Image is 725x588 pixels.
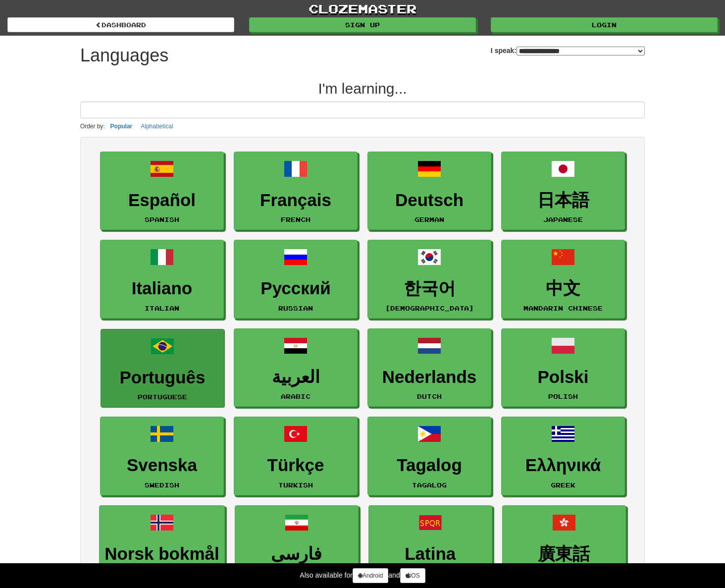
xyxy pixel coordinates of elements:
[412,481,447,488] small: Tagalog
[385,305,474,312] small: [DEMOGRAPHIC_DATA]
[373,456,486,475] h3: Tagalog
[373,368,486,387] h3: Nederlands
[101,329,224,408] a: PortuguêsPortuguese
[543,216,583,223] small: Japanese
[249,17,476,32] a: Sign up
[80,80,645,97] h2: I'm learning...
[373,279,486,298] h3: 한국어
[367,417,491,495] a: TagalogTagalog
[80,46,168,65] h1: Languages
[239,279,352,298] h3: Русский
[239,191,352,210] h3: Français
[235,505,359,584] a: فارسیPersian Farsi
[367,240,491,319] a: 한국어[DEMOGRAPHIC_DATA]
[138,121,176,132] button: Alphabetical
[353,568,388,583] a: Android
[106,368,219,387] h3: Português
[145,481,179,488] small: Swedish
[107,121,136,132] button: Popular
[281,216,311,223] small: French
[507,368,620,387] h3: Polski
[374,544,487,564] h3: Latina
[502,505,626,584] a: 廣東話Cantonese
[281,393,311,400] small: Arabic
[501,328,625,407] a: PolskiPolish
[501,152,625,230] a: 日本語Japanese
[105,279,218,298] h3: Italiano
[99,505,224,584] a: Norsk bokmålNorwegian Bokmål
[100,240,224,319] a: ItalianoItalian
[367,328,491,407] a: NederlandsDutch
[100,152,224,230] a: EspañolSpanish
[400,568,425,583] a: iOS
[373,191,486,210] h3: Deutsch
[501,240,625,319] a: 中文Mandarin Chinese
[367,152,491,230] a: DeutschGerman
[278,305,313,312] small: Russian
[104,544,219,564] h3: Norsk bokmål
[80,123,105,130] small: Order by:
[368,505,492,584] a: LatinaLatin
[491,46,645,55] label: I speak:
[507,191,620,210] h3: 日本語
[105,191,218,210] h3: Español
[523,305,603,312] small: Mandarin Chinese
[145,305,179,312] small: Italian
[508,544,621,564] h3: 廣東話
[417,393,442,400] small: Dutch
[234,328,358,407] a: العربيةArabic
[239,456,352,475] h3: Türkçe
[414,216,444,223] small: German
[7,17,234,32] a: dashboard
[548,393,578,400] small: Polish
[517,47,645,55] select: I speak:
[234,152,358,230] a: FrançaisFrench
[145,216,179,223] small: Spanish
[239,368,352,387] h3: العربية
[501,417,625,495] a: ΕλληνικάGreek
[234,240,358,319] a: РусскийRussian
[100,417,224,495] a: SvenskaSwedish
[240,544,353,564] h3: فارسی
[138,393,187,400] small: Portuguese
[551,481,575,488] small: Greek
[278,481,313,488] small: Turkish
[491,17,718,32] a: Login
[234,417,358,495] a: TürkçeTurkish
[507,279,620,298] h3: 中文
[507,456,620,475] h3: Ελληνικά
[105,456,218,475] h3: Svenska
